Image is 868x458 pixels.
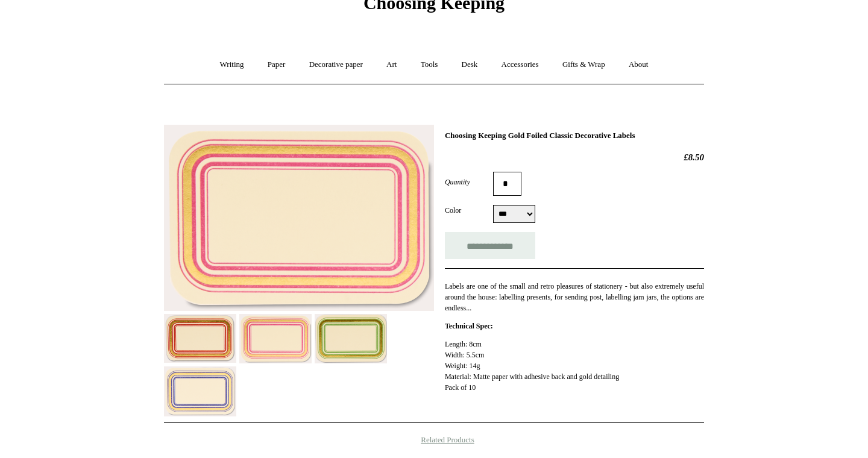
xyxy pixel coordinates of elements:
p: Labels are one of the small and retro pleasures of stationery - but also extremely useful around ... [445,281,704,313]
label: Quantity [445,177,493,187]
label: Color [445,205,493,216]
img: Choosing Keeping Gold Foiled Classic Decorative Labels [164,366,236,416]
img: Choosing Keeping Gold Foiled Classic Decorative Labels [315,314,387,364]
a: Paper [257,49,297,81]
a: Decorative paper [298,49,374,81]
a: Choosing Keeping [363,2,505,11]
img: Choosing Keeping Gold Foiled Classic Decorative Labels [164,314,236,363]
a: Gifts & Wrap [552,49,616,81]
a: About [618,49,659,81]
p: Length: 8cm Width: 5.5cm Weight: 14g Material: Matte paper with adhesive back and gold detailing ... [445,339,704,393]
a: Desk [451,49,489,81]
h4: Related Products [133,435,735,445]
img: Choosing Keeping Gold Foiled Classic Decorative Labels [239,314,312,364]
img: Choosing Keeping Gold Foiled Classic Decorative Labels [164,125,434,311]
a: Writing [209,49,255,81]
a: Tools [410,49,449,81]
a: Art [376,49,407,81]
strong: Technical Spec: [445,322,493,330]
h1: Choosing Keeping Gold Foiled Classic Decorative Labels [445,131,704,140]
h2: £8.50 [445,152,704,163]
a: Accessories [491,49,550,81]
